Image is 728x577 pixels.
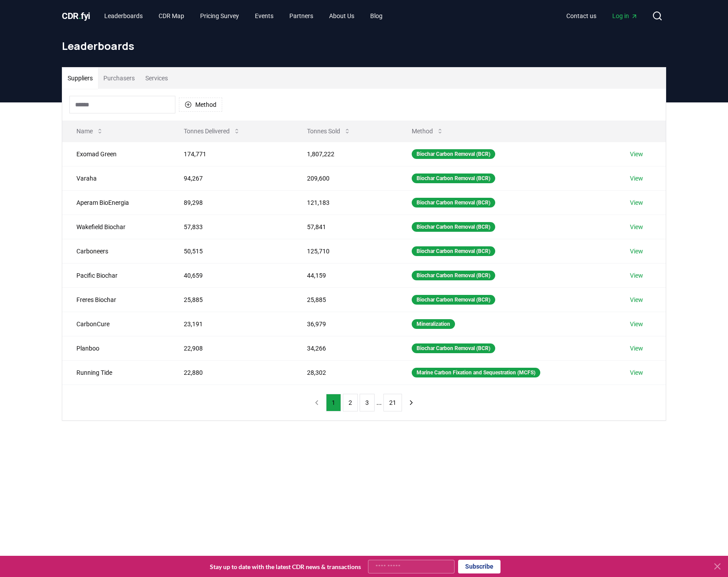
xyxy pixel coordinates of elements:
div: Biochar Carbon Removal (BCR) [412,173,495,183]
td: Pacific Biochar [62,263,170,287]
td: 121,183 [293,190,398,215]
td: 40,659 [170,263,293,287]
td: Varaha [62,166,170,190]
td: Carboneers [62,239,170,263]
a: Log in [605,8,645,24]
button: 3 [360,394,375,411]
td: 174,771 [170,142,293,166]
td: 22,880 [170,360,293,385]
td: 94,267 [170,166,293,190]
a: View [630,198,643,207]
td: Aperam BioEnergia [62,190,170,215]
td: 57,833 [170,215,293,239]
a: View [630,247,643,256]
a: View [630,344,643,353]
a: View [630,295,643,304]
button: 1 [326,394,341,411]
a: CDR Map [152,8,191,24]
td: 57,841 [293,215,398,239]
td: 1,807,222 [293,142,398,166]
div: Biochar Carbon Removal (BCR) [412,149,495,159]
td: 89,298 [170,190,293,215]
td: 22,908 [170,336,293,360]
nav: Main [97,8,390,24]
td: 125,710 [293,239,398,263]
div: Marine Carbon Fixation and Sequestration (MCFS) [412,368,540,377]
button: 21 [383,394,402,411]
button: Method [405,122,451,140]
td: 36,979 [293,312,398,336]
span: Log in [612,11,638,20]
a: About Us [322,8,361,24]
li: ... [376,397,382,408]
td: Planboo [62,336,170,360]
a: Partners [282,8,320,24]
td: Exomad Green [62,142,170,166]
button: Services [140,68,173,89]
td: 25,885 [293,287,398,312]
a: Leaderboards [97,8,150,24]
div: Biochar Carbon Removal (BCR) [412,271,495,280]
td: 23,191 [170,312,293,336]
span: . [79,11,81,21]
td: 50,515 [170,239,293,263]
button: Tonnes Sold [300,122,358,140]
div: Biochar Carbon Removal (BCR) [412,295,495,305]
div: Mineralization [412,319,455,329]
button: Name [69,122,110,140]
h1: Leaderboards [62,39,666,53]
nav: Main [559,8,645,24]
td: 44,159 [293,263,398,287]
td: 209,600 [293,166,398,190]
button: Purchasers [98,68,140,89]
button: Suppliers [62,68,98,89]
td: CarbonCure [62,312,170,336]
div: Biochar Carbon Removal (BCR) [412,343,495,353]
td: Wakefield Biochar [62,215,170,239]
a: Contact us [559,8,603,24]
div: Biochar Carbon Removal (BCR) [412,198,495,207]
td: 34,266 [293,336,398,360]
a: Pricing Survey [193,8,246,24]
a: CDR.fyi [62,10,90,22]
td: Running Tide [62,360,170,385]
a: View [630,150,643,158]
div: Biochar Carbon Removal (BCR) [412,246,495,256]
button: Tonnes Delivered [177,122,247,140]
a: View [630,174,643,183]
button: Method [179,98,222,112]
a: View [630,223,643,231]
button: next page [404,394,419,411]
a: Blog [363,8,390,24]
a: View [630,271,643,280]
a: View [630,368,643,377]
td: 28,302 [293,360,398,385]
button: 2 [343,394,358,411]
td: Freres Biochar [62,287,170,312]
span: CDR fyi [62,11,90,21]
td: 25,885 [170,287,293,312]
div: Biochar Carbon Removal (BCR) [412,222,495,232]
a: Events [248,8,281,24]
a: View [630,320,643,328]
